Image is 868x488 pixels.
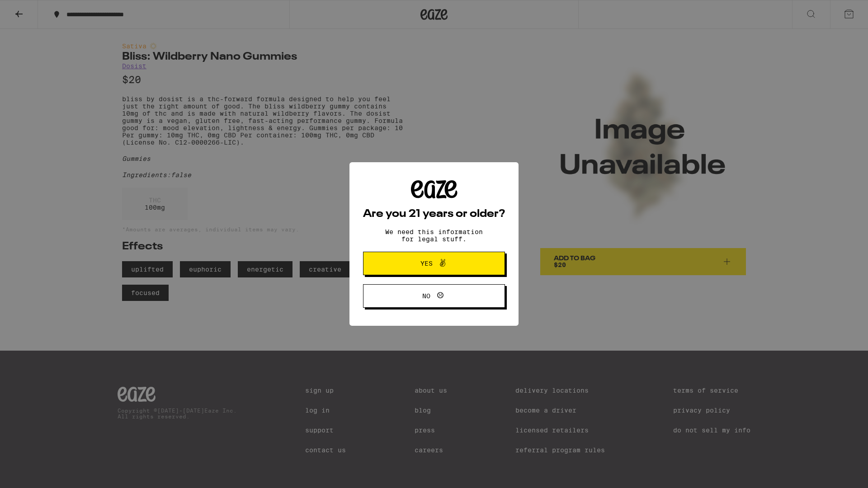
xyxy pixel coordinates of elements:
[422,293,430,299] span: No
[363,209,505,220] h2: Are you 21 years or older?
[420,260,433,267] span: Yes
[377,228,491,243] p: We need this information for legal stuff.
[363,284,505,308] button: No
[363,252,505,275] button: Yes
